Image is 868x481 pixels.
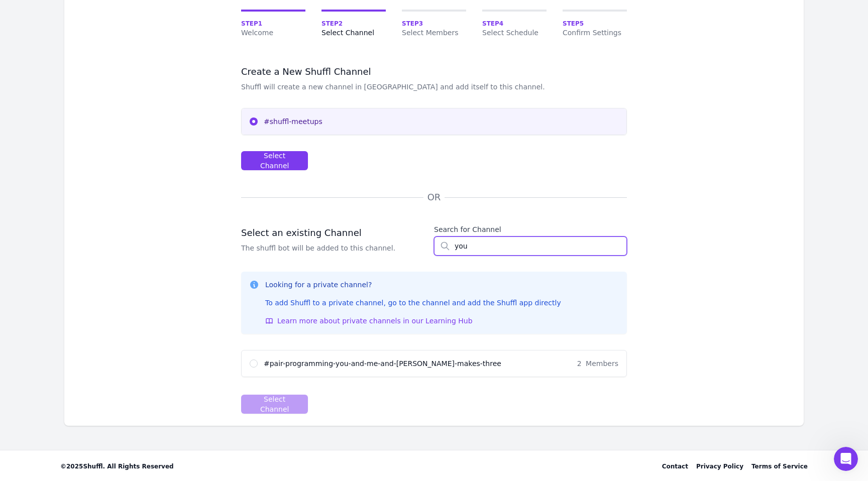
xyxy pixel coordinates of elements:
a: Learn more about private channels in our Learning Hub [265,316,561,326]
label: Search for Channel [434,224,501,234]
span: Step 4 [482,20,547,28]
button: Select Channel [241,151,308,170]
iframe: Intercom live chat [834,447,858,471]
span: Members [586,359,618,368]
p: The shuffl bot will be added to this channel. [241,243,395,253]
h3: Create a New Shuffl Channel [241,66,627,78]
h1: OR [427,190,441,204]
span: # pair-programming-you-and-me-and-[PERSON_NAME]-makes-three [264,358,501,369]
a: Privacy Policy [696,462,743,470]
span: Step 2 [321,20,386,28]
p: Shuffl will create a new channel in [GEOGRAPHIC_DATA] and add itself to this channel. [241,82,627,92]
a: Step2Select Channel [321,10,386,38]
span: 2 [577,359,584,368]
span: Welcome [241,28,305,38]
div: To add Shuffl to a private channel, go to the channel and add the Shuffl app directly [265,298,561,308]
div: Contact [662,462,688,470]
span: © 2025 Shuffl. All Rights Reserved [60,462,174,470]
span: Select Channel [321,28,386,38]
span: Step 3 [402,20,466,28]
span: Select Schedule [482,28,547,38]
span: Step 5 [563,20,627,28]
div: Select Channel [250,151,299,171]
span: Select Members [402,28,466,38]
span: #shuffl-meetups [264,116,618,127]
a: Terms of Service [751,462,808,470]
nav: Onboarding [241,10,627,38]
span: Confirm Settings [563,28,627,38]
span: Looking for a private channel? [265,281,372,289]
h3: Select an existing Channel [241,227,395,239]
button: Select Channel [241,395,308,414]
span: Step 1 [241,20,305,28]
span: Learn more about private channels in our Learning Hub [277,316,473,326]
